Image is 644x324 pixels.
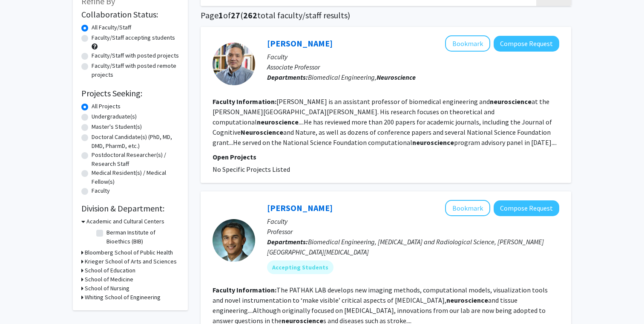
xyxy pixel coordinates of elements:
h1: Page of ( total faculty/staff results) [201,10,571,20]
iframe: Chat [6,286,36,318]
p: Associate Professor [267,62,559,72]
h3: School of Education [85,266,135,275]
mat-chip: Accepting Students [267,260,333,274]
b: neuroscience [412,138,454,147]
label: All Projects [92,102,121,111]
label: All Faculty/Staff [92,23,131,32]
b: Departments: [267,73,308,81]
b: Faculty Information: [213,97,276,106]
span: Biomedical Engineering, [MEDICAL_DATA] and Radiological Science, [PERSON_NAME][GEOGRAPHIC_DATA][M... [267,237,544,256]
label: Berman Institute of Bioethics (BIB) [106,228,177,246]
label: Faculty/Staff with posted remote projects [92,61,179,79]
b: neuroscience [490,97,532,106]
h3: Whiting School of Engineering [85,293,161,302]
h3: School of Nursing [85,284,129,293]
p: Professor [267,226,559,237]
b: Neuroscience [377,73,416,81]
p: Open Projects [213,152,559,162]
a: [PERSON_NAME] [267,38,333,49]
b: neuroscience [257,118,299,126]
h3: Bloomberg School of Public Health [85,248,173,257]
button: Add Arvind Pathak to Bookmarks [445,200,490,216]
button: Add Kechen Zhang to Bookmarks [445,35,490,52]
label: Medical Resident(s) / Medical Fellow(s) [92,168,179,186]
label: Undergraduate(s) [92,112,137,121]
h3: School of Medicine [85,275,133,284]
label: Master's Student(s) [92,122,142,131]
button: Compose Request to Arvind Pathak [494,200,559,216]
label: Faculty/Staff accepting students [92,33,175,42]
label: Faculty [92,186,110,195]
p: Faculty [267,52,559,62]
h2: Division & Department: [81,203,179,214]
span: 262 [243,10,257,20]
span: Biomedical Engineering, [308,73,416,81]
fg-read-more: [PERSON_NAME] is an assistant professor of biomedical engineering and at the [PERSON_NAME][GEOGRA... [213,97,557,147]
h2: Collaboration Status: [81,9,179,20]
h3: Academic and Cultural Centers [86,217,164,226]
label: Faculty/Staff with posted projects [92,51,179,60]
p: Faculty [267,216,559,226]
b: neuroscience [446,296,488,304]
span: 27 [231,10,240,20]
span: 1 [218,10,223,20]
label: Postdoctoral Researcher(s) / Research Staff [92,150,179,168]
label: Doctoral Candidate(s) (PhD, MD, DMD, PharmD, etc.) [92,133,179,150]
b: Faculty Information: [213,286,276,294]
b: Departments: [267,237,308,246]
h3: Krieger School of Arts and Sciences [85,257,177,266]
a: [PERSON_NAME] [267,202,333,213]
h2: Projects Seeking: [81,88,179,98]
span: No Specific Projects Listed [213,165,290,174]
button: Compose Request to Kechen Zhang [494,36,559,52]
b: Neuroscience [241,128,283,136]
